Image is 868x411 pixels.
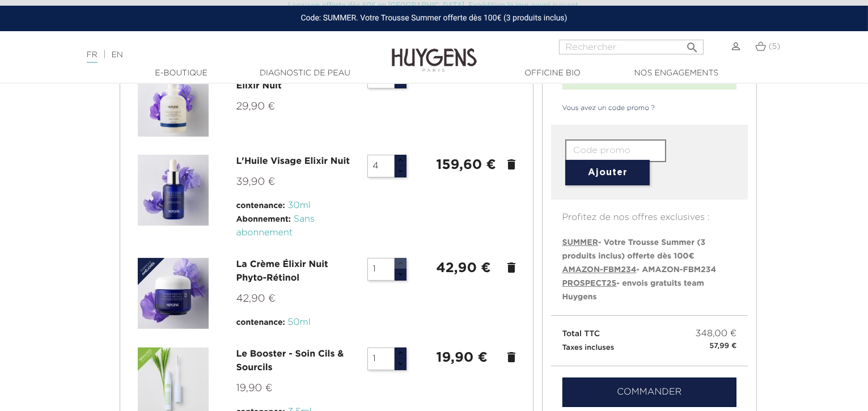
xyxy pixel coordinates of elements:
[236,177,276,187] span: 39,90 €
[685,37,699,51] i: 
[755,42,780,51] a: (5)
[236,260,328,283] a: La Crème Élixir Nuit Phyto-Rétinol
[288,201,311,210] span: 30ml
[138,258,209,329] img: La Crème Élixir Nuit Phyto-Rétinol
[111,51,122,59] a: EN
[81,48,353,62] div: |
[392,30,477,74] img: Huygens
[288,318,311,327] span: 50ml
[562,330,600,338] span: Total TTC
[565,139,666,162] input: Code promo
[436,261,490,275] strong: 42,90 €
[236,215,291,223] span: Abonnement:
[562,378,737,407] a: Commander
[562,279,704,301] span: - envois gratuits team Huygens
[505,158,518,171] a: delete
[505,261,518,274] a: delete
[87,51,98,63] a: FR
[236,202,285,210] span: contenance:
[769,43,781,50] span: (5)
[562,239,706,260] span: - Votre Trousse Summer (3 produits inclus) offerte dès 100€
[236,101,276,112] span: 29,90 €
[496,67,609,79] a: Officine Bio
[562,266,717,274] span: - AMAZON-FBM234
[436,158,496,172] strong: 159,60 €
[138,155,209,226] img: L\'Huile Visage Elixir Nuit
[682,36,702,52] button: 
[620,67,733,79] a: Nos engagements
[236,294,276,304] span: 42,90 €
[562,344,615,351] small: Taxes incluses
[551,103,655,113] a: Vous avez un code promo ?
[138,66,209,137] img: Le Gel Nettoyant Visage Élixir Nuit
[236,157,350,166] a: L'Huile Visage Elixir Nuit
[551,200,748,224] p: Profitez de nos offres exclusives :
[125,67,238,79] a: E-Boutique
[562,266,637,274] span: AMAZON-FBM234
[559,40,704,54] input: Rechercher
[562,279,617,287] span: PROSPECT25
[248,67,362,79] a: Diagnostic de peau
[236,68,348,91] a: Le Gel Nettoyant Visage Élixir Nuit
[565,160,650,185] button: Ajouter
[236,383,273,393] span: 19,90 €
[505,350,518,364] a: delete
[436,351,488,365] strong: 19,90 €
[236,319,285,327] span: contenance:
[709,341,736,352] small: 57,99 €
[562,239,598,247] span: SUMMER
[696,327,737,341] span: 348,00 €
[236,350,344,372] a: Le Booster - Soin Cils & Sourcils
[236,215,315,238] span: Sans abonnement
